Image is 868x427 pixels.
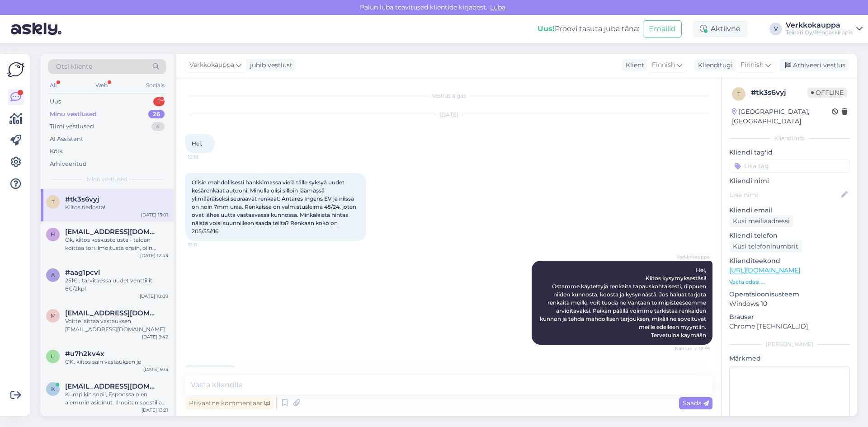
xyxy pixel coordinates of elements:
[65,228,159,236] span: harrisirpa@gmail.com
[65,382,159,390] span: karri.huusko@kolumbus.fi
[729,266,800,274] a: [URL][DOMAIN_NAME]
[729,176,850,186] p: Kliendi nimi
[51,353,55,360] span: u
[730,190,840,200] input: Lisa nimi
[56,62,92,71] span: Otsi kliente
[142,407,168,413] div: [DATE] 13:21
[48,80,58,91] div: All
[87,175,127,183] span: Minu vestlused
[652,60,675,70] span: Finnish
[65,268,100,277] span: #aag1pcvl
[188,154,222,160] span: 12:10
[741,60,764,70] span: Finnish
[807,88,847,98] span: Offline
[51,231,55,238] span: h
[52,198,55,205] span: t
[729,299,850,309] p: Windows 10
[779,59,849,71] div: Arhiveeri vestlus
[50,147,63,156] div: Kõik
[50,110,97,119] div: Minu vestlused
[538,24,555,33] b: Uus!
[622,61,644,70] div: Klient
[694,61,733,70] div: Klienditugi
[732,107,832,126] div: [GEOGRAPHIC_DATA], [GEOGRAPHIC_DATA]
[729,134,850,142] div: Kliendi info
[729,278,850,286] p: Vaata edasi ...
[50,122,94,131] div: Tiimi vestlused
[729,206,850,215] p: Kliendi email
[65,317,168,333] div: Voitte laittaa vastauksen [EMAIL_ADDRESS][DOMAIN_NAME]
[769,23,782,35] div: V
[65,277,168,293] div: 251€ , tarvitaessa uudet venttiilit 6€/2kpl
[51,312,56,319] span: m
[65,390,168,407] div: Kumpikin sopii, Espoossa olen aiemmin asioinut. Ilmoitan spostilla (vastaamalla tähän ketjuun) ku...
[65,203,168,211] div: Kiitos tiedosta!
[737,90,741,97] span: t
[151,122,165,131] div: 4
[185,111,712,119] div: [DATE]
[185,397,274,409] div: Privaatne kommentaar
[693,21,748,37] div: Aktiivne
[786,22,853,29] div: Verkkokauppa
[729,256,850,266] p: Klienditeekond
[50,160,87,169] div: Arhiveeritud
[140,252,168,259] div: [DATE] 12:43
[65,236,168,252] div: Ok, kiitos keskustelusta - taidan koittaa tori ilmoitusta ensin, olin ajatellut 400€ koko paketista
[729,354,850,363] p: Märkmed
[7,61,24,78] img: Askly Logo
[143,366,168,373] div: [DATE] 9:13
[683,399,709,407] span: Saada
[94,80,109,91] div: Web
[148,110,165,119] div: 26
[65,350,104,358] span: #u7h2kv4x
[188,241,222,248] span: 12:11
[643,20,682,38] button: Emailid
[729,312,850,322] p: Brauser
[142,333,168,340] div: [DATE] 9:42
[729,231,850,240] p: Kliendi telefon
[192,140,202,147] span: Hei,
[140,293,168,300] div: [DATE] 10:09
[540,267,708,338] span: Hei, Kiitos kysymyksestäsi! Ostamme käytettyjä renkaita tapauskohtaisesti, riippuen niiden kunnos...
[153,97,165,106] div: 1
[751,87,807,98] div: # tk3s6vyj
[729,240,802,253] div: Küsi telefoninumbrit
[192,179,358,235] span: Olisin mahdollisesti hankkimassa vielä tälle syksyä uudet kesärenkaat autooni. Minulla olisi sill...
[729,322,850,331] p: Chrome [TECHNICAL_ID]
[65,309,159,317] span: mikko.niska1@gmail.com
[65,195,99,203] span: #tk3s6vyj
[729,215,793,227] div: Küsi meiliaadressi
[729,290,850,299] p: Operatsioonisüsteem
[729,340,850,348] div: [PERSON_NAME]
[189,60,234,70] span: Verkkokauppa
[144,80,166,91] div: Socials
[786,29,853,36] div: Teinari Oy/Rengaskirppis
[676,253,710,260] span: Verkkokauppa
[487,3,508,11] span: Luba
[185,92,712,100] div: Vestlus algas
[538,23,639,34] div: Proovi tasuta juba täna:
[50,135,83,144] div: AI Assistent
[246,61,292,70] div: juhib vestlust
[729,148,850,157] p: Kliendi tag'id
[141,211,168,218] div: [DATE] 13:01
[729,159,850,173] input: Lisa tag
[51,385,55,392] span: k
[675,345,710,352] span: Nähtud ✓ 12:59
[65,358,168,366] div: OK, kiitos sain vastauksen jo
[50,97,61,106] div: Uus
[51,272,55,278] span: a
[786,22,863,36] a: VerkkokauppaTeinari Oy/Rengaskirppis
